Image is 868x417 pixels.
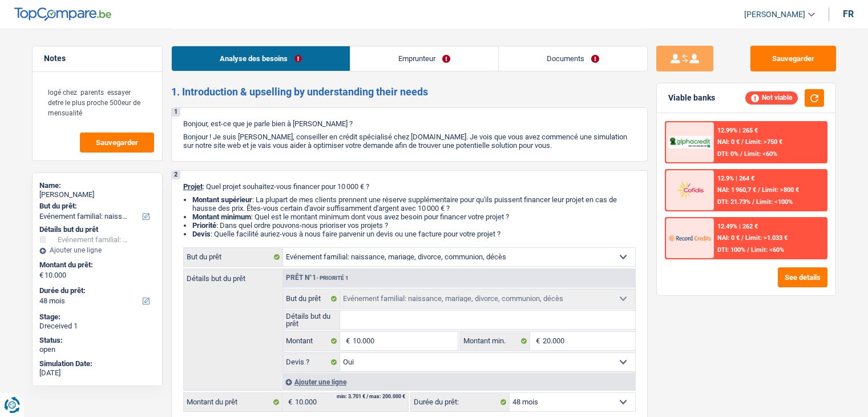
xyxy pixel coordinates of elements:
[756,198,793,206] span: Limit: <100%
[192,230,211,238] span: Devis
[39,181,155,190] div: Name:
[192,221,216,230] strong: Priorité
[340,332,353,350] span: €
[183,119,636,128] p: Bonjour, est-ce que je parle bien à [PERSON_NAME] ?
[192,212,251,221] strong: Montant minimum
[96,139,138,146] span: Sauvegarder
[747,246,749,254] span: /
[172,108,180,117] div: 1
[39,336,155,345] div: Status:
[39,322,155,331] div: Dreceived 1
[741,138,744,146] span: /
[762,186,799,194] span: Limit: >800 €
[39,190,155,199] div: [PERSON_NAME]
[717,186,756,194] span: NAI: 1 960,7 €
[778,267,827,287] button: See details
[717,175,754,182] div: 12.9% | 264 €
[39,246,155,254] div: Ajouter une ligne
[183,182,203,191] span: Projet
[282,374,635,390] div: Ajouter une ligne
[39,312,155,322] div: Stage:
[283,290,341,308] label: But du prêt
[668,93,715,103] div: Viable banks
[717,223,758,230] div: 12.49% | 262 €
[39,260,153,270] label: Montant du prêt:
[39,359,155,368] div: Simulation Date:
[39,368,155,378] div: [DATE]
[283,332,341,350] label: Montant
[669,179,711,201] img: Cofidis
[745,91,798,104] div: Not viable
[752,198,754,206] span: /
[717,127,758,134] div: 12.99% | 265 €
[283,353,341,371] label: Devis ?
[183,182,636,191] p: : Quel projet souhaitez-vous financer pour 10 000 € ?
[751,246,784,254] span: Limit: <60%
[741,234,744,242] span: /
[717,138,740,146] span: NAI: 0 €
[283,274,352,282] div: Prêt n°1
[283,311,341,329] label: Détails but du prêt
[192,195,252,204] strong: Montant supérieur
[39,271,43,280] span: €
[745,234,788,242] span: Limit: >1.033 €
[411,393,510,411] label: Durée du prêt:
[171,86,648,98] h2: 1. Introduction & upselling by understanding their needs
[735,5,815,24] a: [PERSON_NAME]
[669,136,711,149] img: AlphaCredit
[39,225,155,234] div: Détails but du prêt
[740,150,742,158] span: /
[184,248,283,266] label: But du prêt
[184,269,282,282] label: Détails but du prêt
[39,202,153,211] label: But du prêt:
[192,195,636,212] li: : La plupart de mes clients prennent une réserve supplémentaire pour qu'ils puissent financer leu...
[744,150,777,158] span: Limit: <60%
[350,46,498,71] a: Emprunteur
[717,234,740,242] span: NAI: 0 €
[184,393,282,411] label: Montant du prêt
[39,286,153,295] label: Durée du prêt:
[337,394,405,399] div: min: 3.701 € / max: 200.000 €
[669,227,711,248] img: Record Credits
[39,345,155,354] div: open
[80,133,154,153] button: Sauvegarder
[192,212,636,221] li: : Quel est le montant minimum dont vous avez besoin pour financer votre projet ?
[14,7,111,21] img: TopCompare Logo
[282,393,295,411] span: €
[172,171,180,179] div: 2
[192,230,636,238] li: : Quelle facilité auriez-vous à nous faire parvenir un devis ou une facture pour votre projet ?
[745,138,782,146] span: Limit: >750 €
[717,246,745,254] span: DTI: 100%
[717,198,750,206] span: DTI: 21.73%
[316,275,349,281] span: - Priorité 1
[744,10,805,19] span: [PERSON_NAME]
[172,46,350,71] a: Analyse des besoins
[758,186,760,194] span: /
[530,332,543,350] span: €
[717,150,738,158] span: DTI: 0%
[843,9,854,19] div: fr
[44,54,151,63] h5: Notes
[183,133,636,150] p: Bonjour ! Je suis [PERSON_NAME], conseiller en crédit spécialisé chez [DOMAIN_NAME]. Je vois que ...
[499,46,647,71] a: Documents
[750,46,836,71] button: Sauvegarder
[461,332,530,350] label: Montant min.
[192,221,636,230] li: : Dans quel ordre pouvons-nous prioriser vos projets ?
